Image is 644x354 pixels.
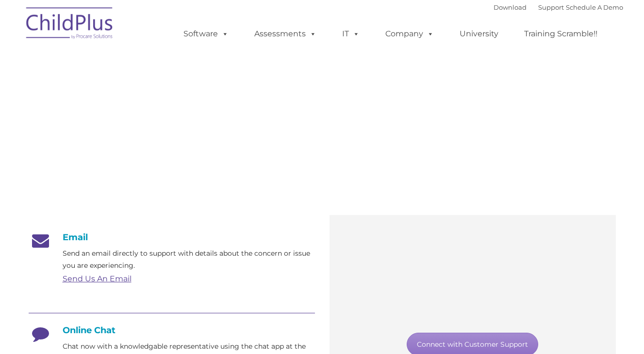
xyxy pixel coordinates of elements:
[494,3,623,11] font: |
[174,24,238,44] a: Software
[63,274,132,283] a: Send Us An Email
[29,232,315,243] h4: Email
[514,24,607,44] a: Training Scramble!!
[29,325,315,336] h4: Online Chat
[332,24,369,44] a: IT
[494,3,527,11] a: Download
[538,3,564,11] a: Support
[63,247,315,272] p: Send an email directly to support with details about the concern or issue you are experiencing.
[450,24,508,44] a: University
[566,3,623,11] a: Schedule A Demo
[21,0,118,49] img: ChildPlus by Procare Solutions
[245,24,326,44] a: Assessments
[376,24,444,44] a: Company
